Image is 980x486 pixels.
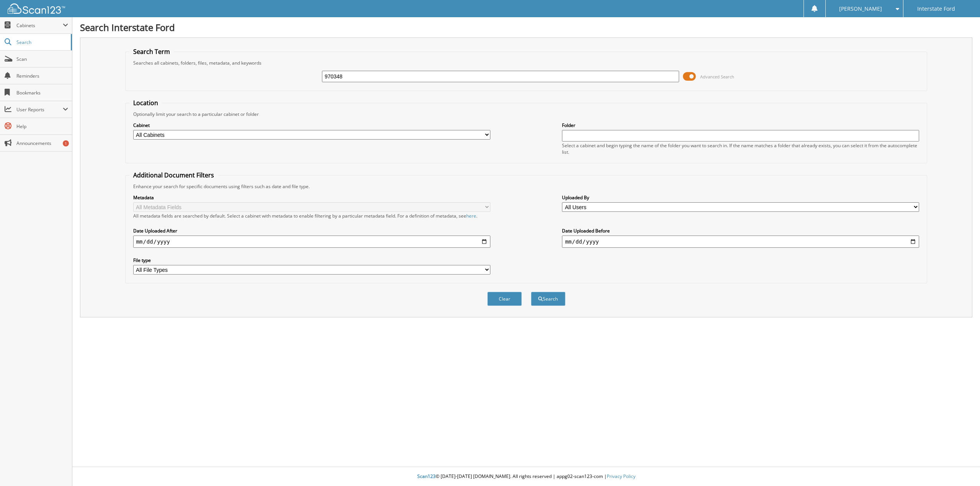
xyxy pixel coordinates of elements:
span: Scan [16,56,68,62]
label: Date Uploaded After [133,228,490,234]
span: Search [16,39,67,46]
label: Metadata [133,194,490,201]
input: start [133,236,490,248]
a: Privacy Policy [607,473,635,479]
a: here [466,213,476,219]
label: Date Uploaded Before [562,228,919,234]
h1: Search Interstate Ford [80,21,972,34]
div: 1 [63,140,69,146]
span: Scan123 [417,473,436,479]
label: Folder [562,122,919,128]
label: Cabinet [133,122,490,128]
div: Searches all cabinets, folders, files, metadata, and keywords [129,60,923,66]
legend: Additional Document Filters [129,171,218,179]
span: Cabinets [16,22,63,29]
div: © [DATE]-[DATE] [DOMAIN_NAME]. All rights reserved | appg02-scan123-com | [72,467,980,486]
span: Interstate Ford [917,7,955,11]
span: Help [16,123,68,130]
input: end [562,236,919,248]
img: scan123-logo-white.svg [8,3,65,14]
button: Clear [487,292,522,306]
span: User Reports [16,106,63,113]
legend: Search Term [129,47,174,56]
div: Select a cabinet and begin typing the name of the folder you want to search in. If the name match... [562,142,919,155]
span: Reminders [16,73,68,79]
span: Bookmarks [16,89,68,96]
label: File type [133,257,490,263]
label: Uploaded By [562,194,919,201]
div: All metadata fields are searched by default. Select a cabinet with metadata to enable filtering b... [133,213,490,219]
div: Enhance your search for specific documents using filters such as date and file type. [129,183,923,190]
span: Announcements [16,140,68,146]
span: [PERSON_NAME] [839,7,882,11]
div: Optionally limit your search to a particular cabinet or folder [129,111,923,117]
legend: Location [129,99,162,107]
iframe: Chat Widget [942,449,980,486]
button: Search [531,292,565,306]
span: Advanced Search [700,74,734,80]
